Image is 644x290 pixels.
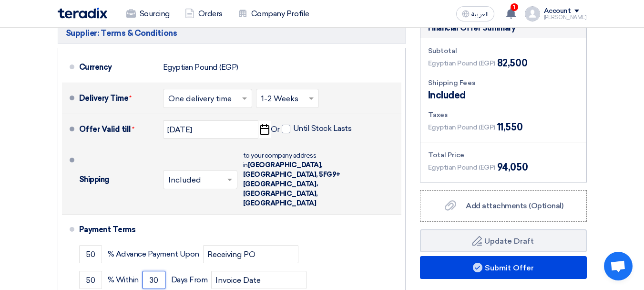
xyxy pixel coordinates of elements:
[497,56,527,70] span: 82,500
[203,245,298,263] input: payment-term-2
[163,58,238,76] div: Egyptian Pound (EGP)
[79,245,102,263] input: payment-term-1
[79,87,155,110] div: Delivery Time
[230,3,317,24] a: Company Profile
[544,15,587,20] div: [PERSON_NAME]
[456,6,494,21] button: العربية
[511,3,518,11] span: 1
[471,11,489,18] span: العربية
[428,110,579,120] div: Taxes
[143,271,165,289] input: payment-term-2
[428,150,579,160] div: Total Price
[604,252,633,280] div: Open chat
[497,160,528,174] span: 94,050
[171,275,208,285] span: Days From
[163,120,258,139] input: yyyy-mm-dd
[428,88,466,102] span: Included
[177,3,230,24] a: Orders
[271,125,280,134] span: Or
[282,124,352,133] label: Until Stock Lasts
[58,22,406,44] h5: Supplier: Terms & Conditions
[108,275,139,285] span: % Within
[243,151,348,208] div: to your company address in
[58,8,107,19] img: Teradix logo
[428,122,495,132] span: Egyptian Pound (EGP)
[211,271,307,289] input: payment-term-2
[497,120,522,134] span: 11,550
[428,46,579,56] div: Subtotal
[525,6,540,21] img: profile_test.png
[428,58,495,68] span: Egyptian Pound (EGP)
[119,3,177,24] a: Sourcing
[79,118,155,141] div: Offer Valid till
[243,161,340,207] span: [GEOGRAPHIC_DATA], [GEOGRAPHIC_DATA], 5FG9+[GEOGRAPHIC_DATA]، [GEOGRAPHIC_DATA], [GEOGRAPHIC_DATA]
[544,7,571,15] div: Account
[79,56,155,79] div: Currency
[428,78,579,88] div: Shipping Fees
[466,201,563,210] span: Add attachments (Optional)
[428,22,516,34] div: Financial Offer Summary
[420,256,587,279] button: Submit Offer
[420,229,587,252] button: Update Draft
[79,168,155,191] div: Shipping
[79,218,390,241] div: Payment Terms
[79,271,102,289] input: payment-term-2
[108,249,199,259] span: % Advance Payment Upon
[428,162,495,172] span: Egyptian Pound (EGP)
